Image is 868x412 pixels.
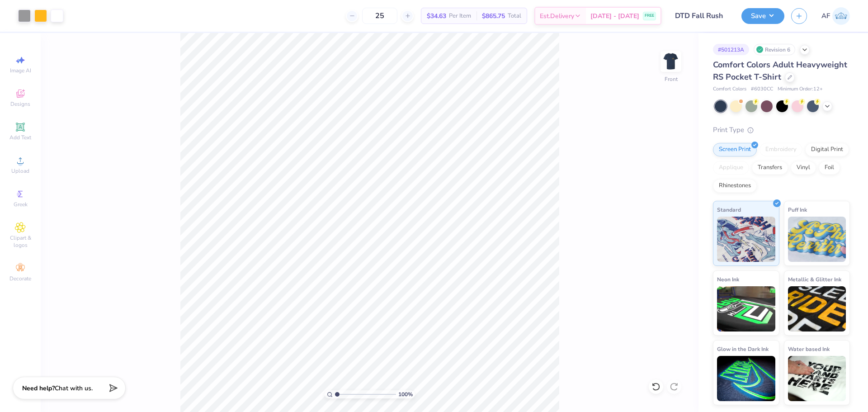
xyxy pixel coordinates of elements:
div: Transfers [752,161,788,175]
div: Rhinestones [713,179,757,193]
div: Vinyl [791,161,816,175]
span: Est. Delivery [540,11,574,21]
img: Ana Francesca Bustamante [832,7,850,25]
input: – – [362,8,397,24]
span: # 6030CC [751,85,773,93]
img: Neon Ink [717,286,775,331]
span: AF [821,11,830,21]
img: Glow in the Dark Ink [717,356,775,401]
span: Add Text [9,134,31,141]
div: Digital Print [805,143,849,156]
span: Designs [10,100,30,108]
span: Total [508,11,521,21]
span: Puff Ink [788,205,807,214]
span: Metallic & Glitter Ink [788,275,841,284]
span: Upload [11,167,29,175]
span: [DATE] - [DATE] [590,11,639,21]
div: Screen Print [713,143,757,156]
div: Print Type [713,125,850,135]
span: Water based Ink [788,344,830,354]
span: Greek [14,201,28,208]
img: Puff Ink [788,217,846,262]
span: $865.75 [482,11,505,21]
div: Foil [819,161,840,175]
img: Water based Ink [788,356,846,401]
span: Comfort Colors Adult Heavyweight RS Pocket T-Shirt [713,59,847,82]
span: Standard [717,205,741,214]
span: 100 % [398,390,413,398]
span: $34.63 [427,11,446,21]
span: Chat with us. [55,384,93,393]
span: Glow in the Dark Ink [717,344,769,354]
div: Revision 6 [754,44,795,55]
span: Per Item [449,11,471,21]
span: Neon Ink [717,275,739,284]
div: Applique [713,161,749,175]
input: Untitled Design [668,7,735,25]
div: # 501213A [713,44,749,55]
span: FREE [645,13,654,19]
a: AF [821,7,850,25]
span: Decorate [9,275,31,282]
img: Front [662,52,680,71]
img: Metallic & Glitter Ink [788,286,846,331]
span: Image AI [10,67,31,74]
span: Clipart & logos [5,234,36,249]
span: Minimum Order: 12 + [778,85,823,93]
span: Comfort Colors [713,85,746,93]
img: Standard [717,217,775,262]
button: Save [741,8,784,24]
div: Front [665,75,678,83]
strong: Need help? [22,384,55,393]
div: Embroidery [759,143,802,156]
